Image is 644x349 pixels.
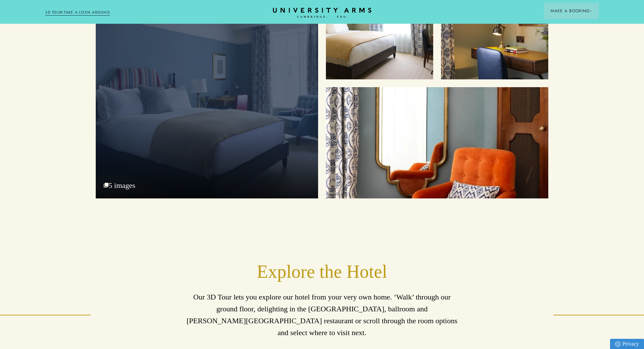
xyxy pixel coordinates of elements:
[590,10,592,12] img: Arrow icon
[610,339,644,349] a: Privacy
[273,8,371,18] a: Home
[544,3,599,19] button: Make a BookingArrow icon
[186,261,458,283] h2: Explore the Hotel
[186,291,458,339] p: Our 3D Tour lets you explore our hotel from your very own home. ‘Walk’ through our ground floor, ...
[45,9,110,16] a: 3D TOUR:TAKE A LOOK AROUND
[615,341,621,347] img: Privacy
[551,8,592,14] span: Make a Booking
